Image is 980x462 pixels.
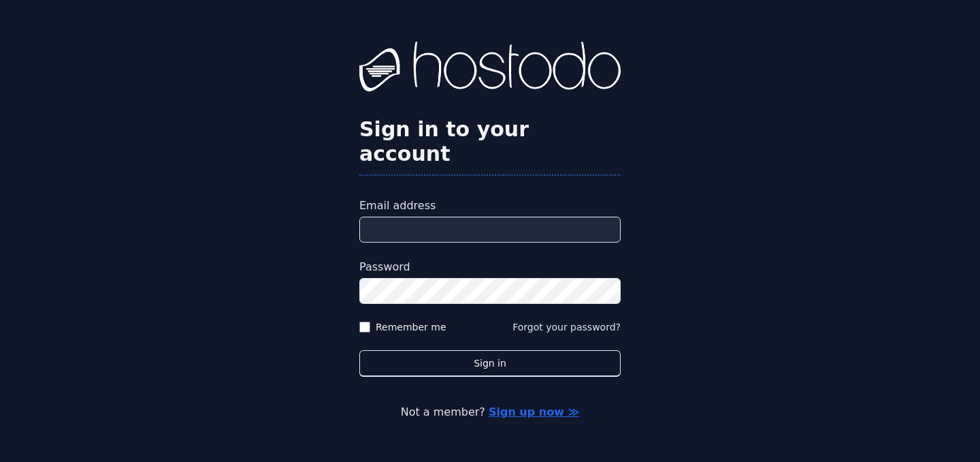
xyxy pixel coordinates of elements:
[65,404,915,420] p: Not a member?
[359,350,621,377] button: Sign in
[359,198,621,214] label: Email address
[512,320,621,334] button: Forgot your password?
[359,42,621,96] img: Hostodo
[359,117,621,166] h2: Sign in to your account
[489,405,579,418] a: Sign up now ≫
[376,320,446,334] label: Remember me
[359,259,621,275] label: Password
